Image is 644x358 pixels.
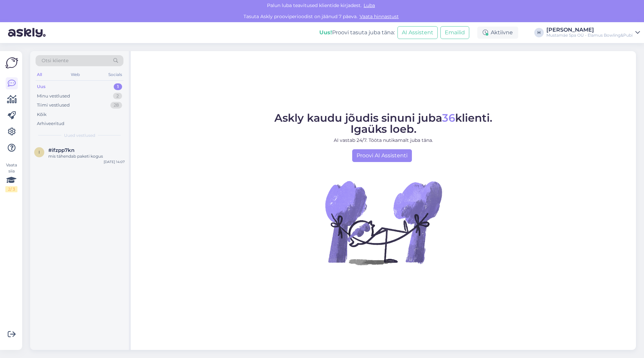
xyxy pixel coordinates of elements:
[362,2,377,8] span: Luba
[48,147,74,153] span: #ifzpp7kn
[358,13,401,19] a: Vaata hinnastust
[5,186,17,192] div: 2 / 3
[5,56,18,69] img: Askly Logo
[37,111,47,118] div: Kõik
[42,57,68,64] span: Otsi kliente
[37,83,46,90] div: Uus
[104,159,125,164] div: [DATE] 14:07
[37,102,70,109] div: Tiimi vestlused
[546,33,633,38] div: Mustamäe Spa OÜ - Elamus Bowling&Pubi
[546,27,640,38] a: [PERSON_NAME]Mustamäe Spa OÜ - Elamus Bowling&Pubi
[319,29,332,36] b: Uus!
[323,162,444,283] img: No Chat active
[64,132,95,138] span: Uued vestlused
[397,26,438,39] button: AI Assistent
[546,27,633,33] div: [PERSON_NAME]
[319,29,395,37] div: Proovi tasuta juba täna:
[39,150,40,155] span: i
[37,93,70,100] div: Minu vestlused
[48,153,125,159] div: mis tähendab paketi kogus
[440,26,469,39] button: Emailid
[114,83,122,90] div: 1
[442,111,455,124] span: 36
[36,70,43,79] div: All
[110,102,122,109] div: 28
[113,93,122,100] div: 2
[534,28,544,37] div: H
[274,137,492,144] p: AI vastab 24/7. Tööta nutikamalt juba täna.
[69,70,81,79] div: Web
[107,70,123,79] div: Socials
[274,111,492,135] span: Askly kaudu jõudis sinuni juba klienti. Igaüks loeb.
[477,27,518,39] div: Aktiivne
[5,162,17,192] div: Vaata siia
[37,120,64,127] div: Arhiveeritud
[352,149,412,162] a: Proovi AI Assistenti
